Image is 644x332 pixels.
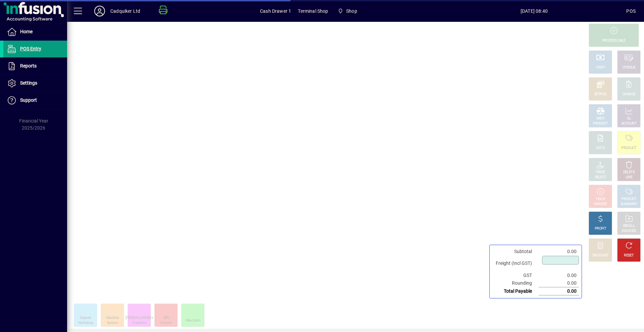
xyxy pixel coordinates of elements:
[132,321,146,326] div: Creations
[596,197,605,202] div: HOLD
[592,253,608,258] div: DISCOUNT
[442,6,626,16] span: [DATE] 08:40
[106,316,119,321] div: Machine
[539,279,579,287] td: 0.00
[20,46,41,51] span: POS Entry
[623,170,635,175] div: DELETE
[20,80,37,86] span: Settings
[626,6,636,16] div: POS
[602,38,626,43] div: PROCESS SALE
[110,6,140,16] div: Cadquiker Ltd
[125,316,153,321] div: [PERSON_NAME]'s
[335,5,360,17] span: Shop
[185,318,201,323] div: Misc Item
[596,146,605,151] div: NOTE
[596,170,605,175] div: PRICE
[626,175,632,180] div: LINE
[624,253,634,258] div: RESET
[3,23,67,40] a: Home
[20,63,37,68] span: Reports
[492,287,539,295] td: Total Payable
[492,272,539,279] td: GST
[163,316,169,321] div: Gift
[492,248,539,255] td: Subtotal
[594,92,607,97] div: EFTPOS
[20,97,37,103] span: Support
[594,202,606,207] div: INVOICE
[596,116,604,121] div: MISC
[623,65,635,70] div: CHEQUE
[298,6,328,16] span: Terminal Shop
[621,197,636,202] div: PRODUCT
[107,321,118,326] div: Service
[539,272,579,279] td: 0.00
[595,175,606,180] div: SELECT
[596,65,605,70] div: CASH
[621,202,637,207] div: SUMMARY
[492,255,539,272] td: Freight (Incl GST)
[89,5,110,17] button: Profile
[78,321,93,326] div: Workshop
[623,224,635,229] div: RECALL
[80,316,91,321] div: Deposit
[492,279,539,287] td: Rounding
[3,75,67,92] a: Settings
[621,146,636,151] div: PRODUCT
[160,321,172,326] div: Voucher
[3,92,67,109] a: Support
[346,6,357,16] span: Shop
[539,287,579,295] td: 0.00
[20,29,33,34] span: Home
[621,121,637,126] div: ACCOUNT
[260,6,291,16] span: Cash Drawer 1
[623,92,636,97] div: CHARGE
[622,229,636,234] div: INVOICES
[539,248,579,255] td: 0.00
[595,226,606,231] div: PROFIT
[627,116,631,121] div: GL
[593,121,608,126] div: PRODUCT
[3,58,67,75] a: Reports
